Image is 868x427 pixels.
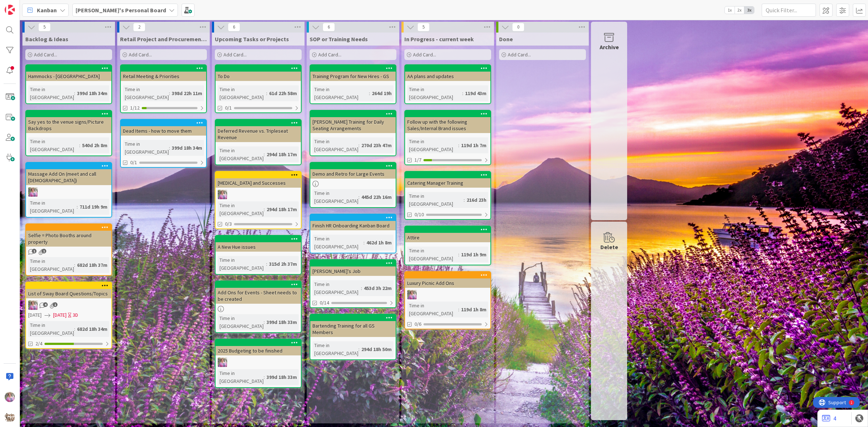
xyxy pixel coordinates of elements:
a: Luxury Picnic Add OnsOMTime in [GEOGRAPHIC_DATA]:119d 1h 8m0/6 [404,271,491,329]
span: 2 [133,23,145,31]
span: 1 [32,249,37,253]
div: Selfie = Photo Booths around property [26,224,111,247]
div: To Do [216,72,301,81]
div: Time in [GEOGRAPHIC_DATA] [218,201,264,217]
div: [PERSON_NAME]'s Job [310,266,396,276]
div: 119d 43m [463,89,488,97]
span: 2/4 [35,340,42,347]
div: 61d 22h 58m [267,89,299,97]
div: 540d 2h 8m [80,141,109,149]
div: 399d 18h 33m [265,318,299,326]
div: Hammocks - [GEOGRAPHIC_DATA] [26,65,111,81]
div: OM [405,290,490,299]
span: : [74,261,75,269]
div: Time in [GEOGRAPHIC_DATA] [312,235,363,251]
input: Quick Filter... [762,4,816,17]
div: Time in [GEOGRAPHIC_DATA] [407,192,464,208]
div: Time in [GEOGRAPHIC_DATA] [218,314,264,330]
span: : [363,239,365,247]
div: Time in [GEOGRAPHIC_DATA] [28,137,79,153]
span: : [264,150,265,158]
span: 0/6 [414,320,421,328]
span: : [264,373,265,381]
div: [PERSON_NAME] Training for Daily Seating Arrangements [310,111,396,133]
span: Add Card... [318,51,341,58]
span: 4 [43,302,48,307]
span: 0 [512,23,524,31]
img: OM [407,290,417,299]
div: 462d 1h 8m [365,239,393,247]
span: 6 [323,23,335,31]
div: Time in [GEOGRAPHIC_DATA] [28,321,74,337]
span: : [266,260,267,268]
div: Demo and Retro for Large Events [310,163,396,179]
a: Catering Manager TrainingTime in [GEOGRAPHIC_DATA]:216d 23h0/10 [404,171,491,220]
span: 0/1 [130,159,137,166]
span: : [74,89,75,97]
a: [MEDICAL_DATA] and SuccessesOMTime in [GEOGRAPHIC_DATA]:294d 18h 17m0/3 [215,171,302,229]
div: Time in [GEOGRAPHIC_DATA] [312,137,358,153]
span: 0/1 [225,104,232,112]
span: : [264,318,265,326]
div: Time in [GEOGRAPHIC_DATA] [407,247,458,262]
div: Time in [GEOGRAPHIC_DATA] [28,199,77,215]
a: Demo and Retro for Large EventsTime in [GEOGRAPHIC_DATA]:445d 22h 16m [310,162,396,208]
div: 119d 1h 9m [459,251,488,259]
div: 453d 3h 22m [362,284,393,292]
div: Training Program for New Hires - GS [310,65,396,81]
a: Hammocks - [GEOGRAPHIC_DATA]Time in [GEOGRAPHIC_DATA]:399d 18h 34m [25,64,112,104]
span: : [361,284,362,292]
div: Archive [600,43,619,51]
a: Selfie = Photo Booths around propertyTime in [GEOGRAPHIC_DATA]:682d 18h 37m [25,223,112,276]
img: OM [218,358,227,367]
span: Add Card... [413,51,436,58]
span: : [358,193,359,201]
div: List of Sway Board Questions/Topics [26,282,111,298]
div: 1 [38,3,39,9]
div: [PERSON_NAME] Training for Daily Seating Arrangements [310,117,396,133]
a: List of Sway Board Questions/TopicsOM[DATE][DATE]3DTime in [GEOGRAPHIC_DATA]:682d 18h 34m2/4 [25,282,112,349]
div: Say yes to the venue signs/Picture Backdrops [26,117,111,133]
div: Time in [GEOGRAPHIC_DATA] [407,302,458,317]
span: 2x [735,7,744,14]
span: Backlog & Ideas [25,35,68,43]
a: 4 [822,414,836,423]
span: Add Card... [224,51,247,58]
div: 294d 18h 50m [359,345,393,353]
div: 399d 18h 33m [265,373,299,381]
span: Done [499,35,513,43]
div: Time in [GEOGRAPHIC_DATA] [312,85,369,101]
div: Time in [GEOGRAPHIC_DATA] [407,85,462,101]
div: Finish HR Onboarding Kanban Board [310,214,396,230]
div: Add Ons for Events - Sheet needs to be created [216,281,301,304]
span: SOP or Training Needs [310,35,368,43]
div: Deferred Revenue vs. Tripleseat Revenue [216,126,301,142]
div: 398d 22h 11m [170,89,204,97]
div: Retail Meeting & Priorities [121,65,206,81]
span: Retail Project and Procurement Goals [120,35,207,43]
a: Follow up with the following Sales/Internal Brand issuesTime in [GEOGRAPHIC_DATA]:119d 1h 7m1/7 [404,110,491,165]
div: 216d 23h [465,196,488,204]
a: [PERSON_NAME] Training for Daily Seating ArrangementsTime in [GEOGRAPHIC_DATA]:270d 23h 47m [310,110,396,156]
a: AA plans and updatesTime in [GEOGRAPHIC_DATA]:119d 43m [404,64,491,104]
div: Massage Add On (meet and call [DEMOGRAPHIC_DATA]) [26,163,111,185]
div: 264d 19h [370,89,393,97]
div: Dead Items - how to move them [121,120,206,136]
span: 1 [42,249,46,253]
a: Dead Items - how to move themTime in [GEOGRAPHIC_DATA]:399d 18h 34m0/1 [120,119,207,168]
div: AA plans and updates [405,65,490,81]
div: Bartending Training for all GS Members [310,315,396,337]
span: 1/7 [414,156,421,164]
img: Visit kanbanzone.com [5,5,15,15]
div: Attire [405,233,490,242]
span: [DATE] [53,311,67,319]
div: 2025 Budgeting to be finished [216,346,301,355]
div: OM [216,358,301,367]
span: : [264,205,265,213]
span: 6 [228,23,240,31]
div: [MEDICAL_DATA] and Successes [216,172,301,188]
div: Bartending Training for all GS Members [310,321,396,337]
div: Follow up with the following Sales/Internal Brand issues [405,117,490,133]
a: A New Hue issuesTime in [GEOGRAPHIC_DATA]:315d 2h 37m [215,235,302,275]
div: [MEDICAL_DATA] and Successes [216,178,301,188]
